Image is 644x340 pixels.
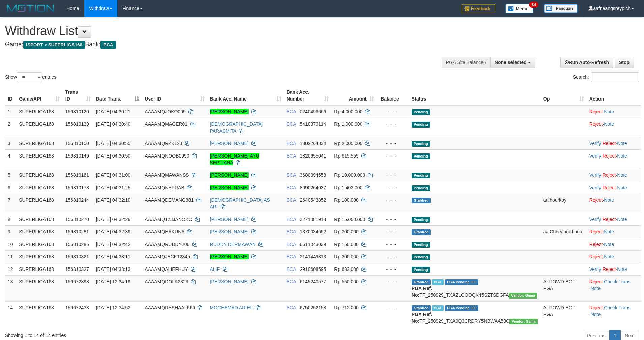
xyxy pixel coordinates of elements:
span: [DATE] 12:34:19 [96,279,130,284]
span: BCA [287,172,296,178]
span: AAAAMQNEPRAB [145,185,184,190]
div: - - - [379,266,406,273]
span: AAAAMQJECK12345 [145,254,190,259]
span: Marked by aafsoycanthlai [432,305,444,311]
td: · · [587,213,641,225]
a: Note [604,121,614,127]
th: Game/API: activate to sort column ascending [16,86,62,105]
span: Rp 550.000 [334,279,358,284]
span: Pending [412,109,430,115]
a: Reject [589,279,603,284]
span: Rp 4.000.000 [334,109,362,114]
td: SUPERLIGA168 [16,181,62,194]
span: Pending [412,141,430,147]
a: [PERSON_NAME] [210,254,249,259]
span: Pending [412,185,430,191]
span: Copy 1370034652 to clipboard [300,229,326,234]
a: [PERSON_NAME] [210,172,249,178]
span: Copy 0240496666 to clipboard [300,109,326,114]
span: 156810281 [65,229,89,234]
span: Rp 15.000.000 [334,217,365,222]
span: AAAAMQDEMANG881 [145,197,194,203]
div: - - - [379,253,406,260]
a: Note [604,109,614,114]
span: [DATE] 04:30:21 [96,109,130,114]
a: Note [617,185,627,190]
span: BCA [287,185,296,190]
div: - - - [379,152,406,159]
span: Pending [412,217,430,223]
a: Reject [603,153,616,159]
span: BCA [287,197,296,203]
span: BCA [287,121,296,127]
h4: Game: Bank: [5,41,422,48]
span: BCA [287,254,296,259]
td: · [587,194,641,213]
span: [DATE] 04:32:39 [96,229,130,234]
span: AAAAMQALIEFHUY [145,266,188,272]
span: 156672398 [65,279,89,284]
span: 156810149 [65,153,89,159]
a: Reject [589,197,603,203]
span: Copy 3680094658 to clipboard [300,172,326,178]
a: Reject [603,217,616,222]
th: Trans ID: activate to sort column ascending [63,86,93,105]
span: Copy 2640543852 to clipboard [300,197,326,203]
span: [DATE] 12:34:52 [96,305,130,310]
th: ID [5,86,16,105]
a: Run Auto-Refresh [560,57,613,68]
a: ALIF [210,266,220,272]
span: [DATE] 04:31:25 [96,185,130,190]
td: 2 [5,118,16,137]
td: · · [587,301,641,327]
span: Grabbed [412,279,431,285]
span: AAAAMQNOOB0990 [145,153,189,159]
td: 14 [5,301,16,327]
span: BCA [287,305,296,310]
span: AAAAMQMAWANSS [145,172,189,178]
span: 156810178 [65,185,89,190]
span: Rp 1.900.000 [334,121,362,127]
div: - - - [379,140,406,147]
span: [DATE] 04:30:40 [96,121,130,127]
span: [DATE] 04:32:10 [96,197,130,203]
span: Copy 6611043039 to clipboard [300,242,326,247]
span: BCA [287,279,296,284]
td: SUPERLIGA168 [16,250,62,263]
td: SUPERLIGA168 [16,263,62,275]
span: 156810244 [65,197,89,203]
td: aafhourkoy [540,194,587,213]
span: Rp 712.000 [334,305,358,310]
td: · [587,250,641,263]
span: [DATE] 04:31:00 [96,172,130,178]
td: SUPERLIGA168 [16,194,62,213]
span: Copy 1302264834 to clipboard [300,141,326,146]
span: [DATE] 04:30:50 [96,141,130,146]
a: Note [604,229,614,234]
span: Rp 300.000 [334,229,358,234]
span: Rp 615.555 [334,153,358,159]
a: Check Trans [604,305,631,310]
a: Verify [589,217,601,222]
span: AAAAMQRUDDY206 [145,242,189,247]
span: BCA [287,109,296,114]
td: SUPERLIGA168 [16,149,62,169]
a: Note [617,266,627,272]
img: Feedback.jpg [462,4,495,13]
td: 12 [5,263,16,275]
div: - - - [379,197,406,203]
a: Reject [603,185,616,190]
td: · · [587,263,641,275]
a: Verify [589,266,601,272]
td: · · [587,275,641,301]
th: Bank Acc. Name: activate to sort column ascending [207,86,284,105]
span: [DATE] 04:30:50 [96,153,130,159]
td: 3 [5,137,16,149]
a: [PERSON_NAME] [210,217,249,222]
span: 156810285 [65,242,89,247]
td: · · [587,169,641,181]
a: Reject [603,141,616,146]
td: · [587,225,641,238]
span: AAAAMQRESHAAL666 [145,305,195,310]
td: SUPERLIGA168 [16,213,62,225]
